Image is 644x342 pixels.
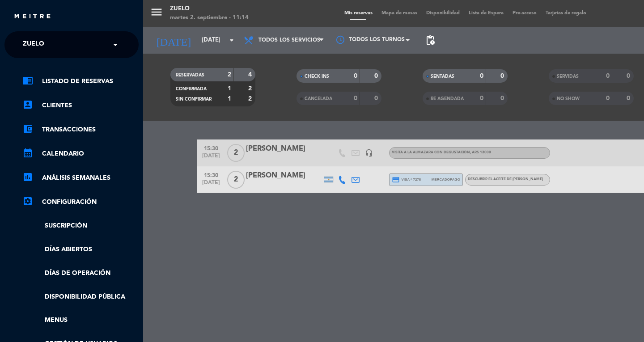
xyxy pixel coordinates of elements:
a: chrome_reader_modeListado de Reservas [22,76,139,87]
span: Zuelo [23,35,44,54]
a: calendar_monthCalendario [22,148,139,159]
a: Disponibilidad pública [22,292,139,302]
a: assessmentANÁLISIS SEMANALES [22,173,139,183]
i: assessment [22,172,33,182]
i: account_box [22,99,33,110]
i: settings_applications [22,196,33,207]
span: pending_actions [425,35,436,46]
i: calendar_month [22,148,33,158]
i: chrome_reader_mode [22,75,33,86]
a: account_boxClientes [22,100,139,111]
i: account_balance_wallet [22,123,33,134]
a: account_balance_walletTransacciones [22,124,139,135]
img: MEITRE [13,13,51,20]
a: Días de Operación [22,268,139,279]
a: Configuración [22,197,139,207]
a: Suscripción [22,221,139,231]
a: Días abiertos [22,245,139,255]
a: Menus [22,315,139,325]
